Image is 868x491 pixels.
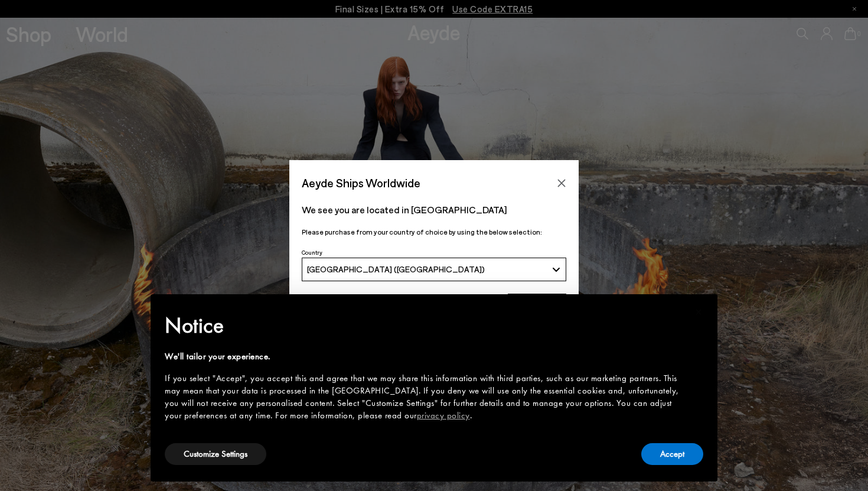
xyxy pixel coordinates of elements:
[165,310,684,341] h2: Notice
[695,303,703,321] span: ×
[641,443,703,465] button: Accept
[553,174,570,192] button: Close
[684,298,713,326] button: Close this notice
[307,264,485,274] span: [GEOGRAPHIC_DATA] ([GEOGRAPHIC_DATA])
[165,443,266,465] button: Customize Settings
[302,173,420,193] span: Aeyde Ships Worldwide
[165,350,684,363] div: We'll tailor your experience.
[302,226,566,238] p: Please purchase from your country of choice by using the below selection:
[417,409,470,421] a: privacy policy
[302,249,322,256] span: Country
[165,372,684,422] div: If you select "Accept", you accept this and agree that we may share this information with third p...
[302,203,566,217] p: We see you are located in [GEOGRAPHIC_DATA]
